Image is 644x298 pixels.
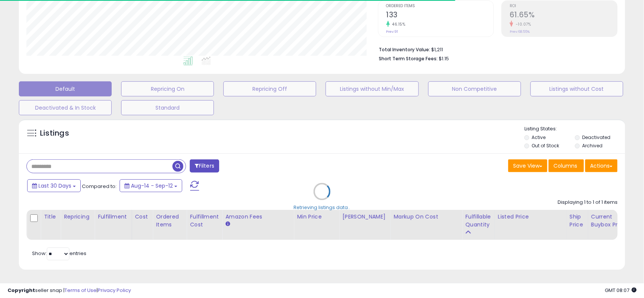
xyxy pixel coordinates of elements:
span: 2025-10-13 08:07 GMT [605,287,636,294]
small: Prev: 91 [386,29,398,34]
span: ROI [510,4,617,8]
button: Default [19,81,112,96]
b: Total Inventory Value: [379,46,430,53]
span: $1.15 [439,55,449,62]
button: Repricing Off [223,81,316,96]
small: 46.15% [390,21,406,27]
a: Privacy Policy [98,287,131,294]
small: Prev: 68.55% [510,29,530,34]
a: Terms of Use [65,287,97,294]
div: Retrieving listings data.. [294,205,350,211]
button: Listings without Min/Max [326,81,418,96]
button: Repricing On [121,81,214,96]
button: Listings without Cost [530,81,623,96]
small: -10.07% [513,21,531,27]
b: Short Term Storage Fees: [379,55,438,62]
button: Standard [121,100,214,115]
button: Non Competitive [428,81,521,96]
strong: Copyright [8,287,35,294]
span: Ordered Items [386,4,494,8]
li: $1,211 [379,44,612,53]
button: Deactivated & In Stock [19,100,112,115]
div: seller snap | | [8,287,131,294]
h2: 61.65% [510,11,617,21]
h2: 133 [386,11,494,21]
